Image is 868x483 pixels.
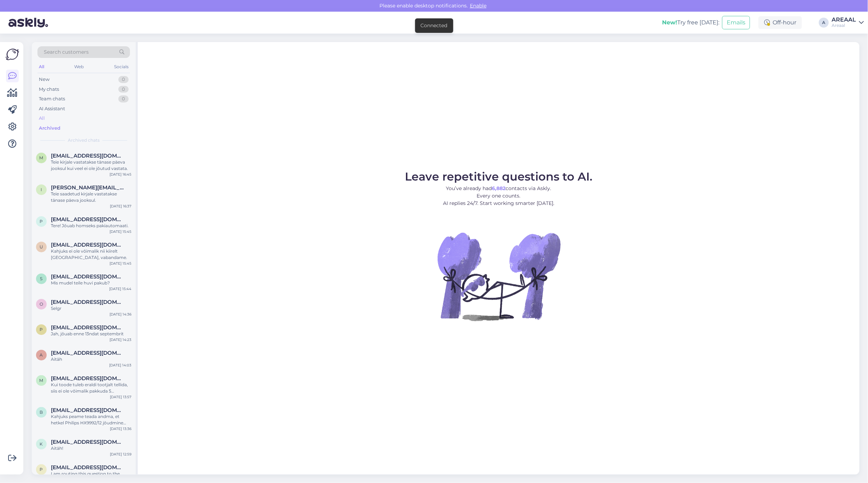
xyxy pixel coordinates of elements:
[40,327,43,332] span: p
[110,229,131,234] div: [DATE] 15:45
[110,261,131,266] div: [DATE] 15:45
[758,16,802,29] div: Off-hour
[110,452,131,457] div: [DATE] 12:59
[51,242,124,248] span: uukivi200@gmail.com
[39,95,65,102] div: Team chats
[39,115,45,122] div: All
[51,280,131,286] div: Mis mudel teile huvi pakub?
[110,426,131,431] div: [DATE] 13:36
[51,216,124,223] span: paulakene.paas@gmail.com
[40,441,43,447] span: k
[832,17,864,28] a: AREAALAreaal
[421,22,448,29] div: Connected
[109,363,131,368] div: [DATE] 14:03
[40,219,43,224] span: p
[405,185,592,207] p: You’ve already had contacts via Askly. Every one counts. AI replies 24/7. Start working smarter [...
[118,76,129,83] div: 0
[39,76,49,83] div: New
[40,301,43,307] span: o
[40,155,43,160] span: m
[51,464,124,471] span: pkondrat934@gmail.com
[40,276,43,281] span: s
[40,467,43,472] span: p
[40,378,43,383] span: m
[832,23,856,28] div: Areaal
[110,394,131,400] div: [DATE] 13:57
[44,48,89,56] span: Search customers
[110,172,131,177] div: [DATE] 16:45
[68,137,100,143] span: Archived chats
[51,248,131,261] div: Kahjuks ei ole võimalik nii kiirelt [GEOGRAPHIC_DATA], vabandame.
[662,19,677,26] b: New!
[51,305,131,312] div: Selgr
[6,48,19,61] img: Askly Logo
[492,185,506,192] b: 6,882
[468,2,489,9] span: Enable
[51,350,124,356] span: astrid.arnover@gmail.com
[405,170,592,183] span: Leave repetitive questions to AI.
[662,18,719,27] div: Try free [DATE]:
[118,95,129,102] div: 0
[118,86,129,93] div: 0
[51,159,131,172] div: Teie kirjale vastatakse tänase päeva jooksul kui veel ei ole jõutud vastata.
[110,204,131,209] div: [DATE] 16:37
[51,331,131,337] div: Jah, jõuab enne 13ndat septembrit
[40,410,43,415] span: b
[51,413,131,426] div: Kahjuks peame teada andma, et hetkel Philips HX9992/12 jõudmine meie lattu hilineb. Tarneaeg Teie...
[51,324,124,331] span: priitpekarev@gmail.com
[51,439,124,445] span: kristjansalu@gmail.com
[51,299,124,305] span: okocha1954@gmail.com
[51,407,124,413] span: bagamen323232@icloud.com
[41,187,42,192] span: i
[113,62,130,71] div: Socials
[722,16,750,29] button: Emails
[51,223,131,229] div: Tere! Jõuab homseks pakiautomaati.
[40,352,43,358] span: a
[832,17,856,23] div: AREAAL
[110,337,131,342] div: [DATE] 14:23
[51,356,131,363] div: Aitäh
[51,382,131,394] div: Kui toode tuleb eraldi tootjalt tellida, siis ei ole võimalik pakkuda 5 tööpäevast tarneaega - me...
[39,86,59,93] div: My chats
[37,62,46,71] div: All
[51,191,131,204] div: Teie saadetud kirjale vastatakse tänase päeva jooksul.
[435,213,562,340] img: No Chat active
[51,273,124,280] span: sepprale@gmail.com
[51,375,124,382] span: mixvladim@gmail.com
[51,445,131,452] div: Aitäh!
[819,18,829,28] div: A
[40,244,43,249] span: u
[51,153,124,159] span: mesevradaniil@gmail.com
[51,184,124,191] span: ivan.telkov@tkvg.ee
[109,286,131,291] div: [DATE] 15:44
[110,312,131,317] div: [DATE] 14:36
[39,125,60,132] div: Archived
[73,62,85,71] div: Web
[39,105,65,112] div: AI Assistant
